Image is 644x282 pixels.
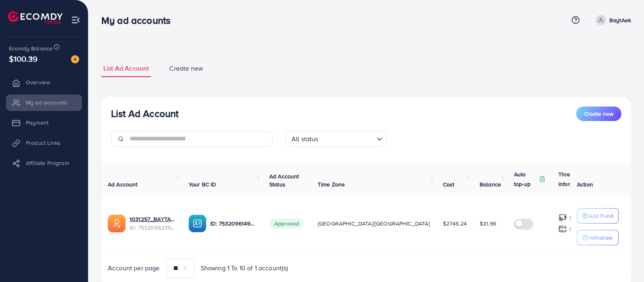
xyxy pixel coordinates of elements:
div: <span class='underline'>1031257_BAYTAEK_1753702824295</span></br>7532096239010316305 [130,215,176,232]
img: ic-ba-acc.ded83a64.svg [189,215,206,232]
p: Withdraw [589,233,612,242]
span: Time Zone [318,180,345,188]
img: image [71,55,79,63]
span: Account per page [108,263,160,273]
button: Add Fund [577,208,619,224]
span: ID: 7532096239010316305 [130,224,176,232]
span: Your BC ID [189,180,216,188]
span: Ecomdy Balance [9,44,52,52]
span: Showing 1 To 10 of 1 account(s) [201,263,288,273]
span: [GEOGRAPHIC_DATA]/[GEOGRAPHIC_DATA] [318,219,430,228]
span: All status [290,133,320,145]
span: Create new [169,64,203,73]
img: logo [8,11,63,24]
button: Create new [576,107,621,121]
span: Cost [443,180,455,188]
span: $100.39 [9,53,38,65]
span: Ad Account Status [269,172,299,188]
span: $31.96 [480,219,496,228]
h3: My ad accounts [101,15,177,26]
img: ic-ads-acc.e4c84228.svg [108,215,126,232]
a: BaytAek [592,15,631,25]
p: $ --- [569,224,579,234]
span: Ad Account [108,180,138,188]
span: Approved [269,218,304,229]
p: $ --- [569,213,579,223]
a: 1031257_BAYTAEK_1753702824295 [130,215,176,223]
p: ID: 7532096149239529473 [210,219,256,228]
img: top-up amount [558,225,567,233]
span: List Ad Account [103,64,149,73]
span: Create new [584,110,613,118]
p: Threshold information [558,169,598,189]
img: top-up amount [558,213,567,222]
span: $2746.24 [443,219,467,228]
button: Withdraw [577,230,619,245]
p: Auto top-up [514,169,537,189]
img: menu [71,15,80,25]
span: Action [577,180,593,188]
span: Balance [480,180,501,188]
h3: List Ad Account [111,108,178,119]
input: Search for option [321,132,373,145]
div: Search for option [285,131,386,147]
p: BaytAek [609,15,631,25]
p: Add Fund [589,211,613,221]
